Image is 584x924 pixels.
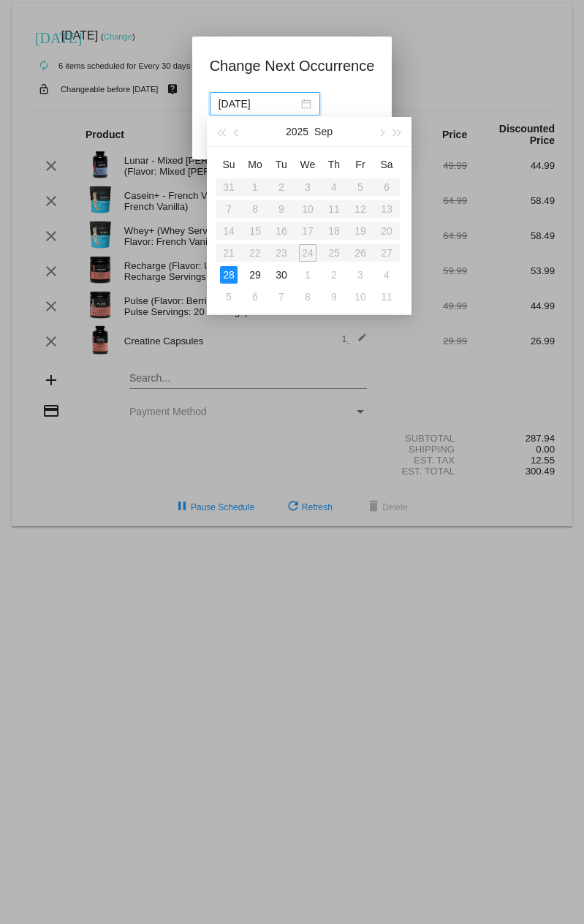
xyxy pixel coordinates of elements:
[216,153,242,176] th: Sun
[268,264,295,286] td: 9/30/2025
[314,117,333,146] button: Sep
[273,288,290,306] div: 7
[325,266,343,284] div: 2
[242,286,268,308] td: 10/6/2025
[373,264,400,286] td: 10/4/2025
[347,264,373,286] td: 10/3/2025
[216,264,242,286] td: 9/28/2025
[273,266,290,284] div: 30
[246,266,264,284] div: 29
[347,153,373,176] th: Fri
[220,288,238,306] div: 5
[373,153,400,176] th: Sat
[390,117,406,146] button: Next year (Control + right)
[373,286,400,308] td: 10/11/2025
[286,117,308,146] button: 2025
[295,286,321,308] td: 10/8/2025
[321,264,347,286] td: 10/2/2025
[347,286,373,308] td: 10/10/2025
[325,288,343,306] div: 9
[242,264,268,286] td: 9/29/2025
[246,288,264,306] div: 6
[268,153,295,176] th: Tue
[378,288,395,306] div: 11
[213,117,229,146] button: Last year (Control + left)
[299,288,316,306] div: 8
[321,153,347,176] th: Thu
[295,264,321,286] td: 10/1/2025
[268,286,295,308] td: 10/7/2025
[373,117,389,146] button: Next month (PageDown)
[295,153,321,176] th: Wed
[299,266,316,284] div: 1
[242,153,268,176] th: Mon
[229,117,245,146] button: Previous month (PageUp)
[378,266,395,284] div: 4
[216,286,242,308] td: 10/5/2025
[219,96,298,112] input: Select date
[352,266,369,284] div: 3
[220,266,238,284] div: 28
[321,286,347,308] td: 10/9/2025
[352,288,369,306] div: 10
[210,54,375,77] h1: Change Next Occurrence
